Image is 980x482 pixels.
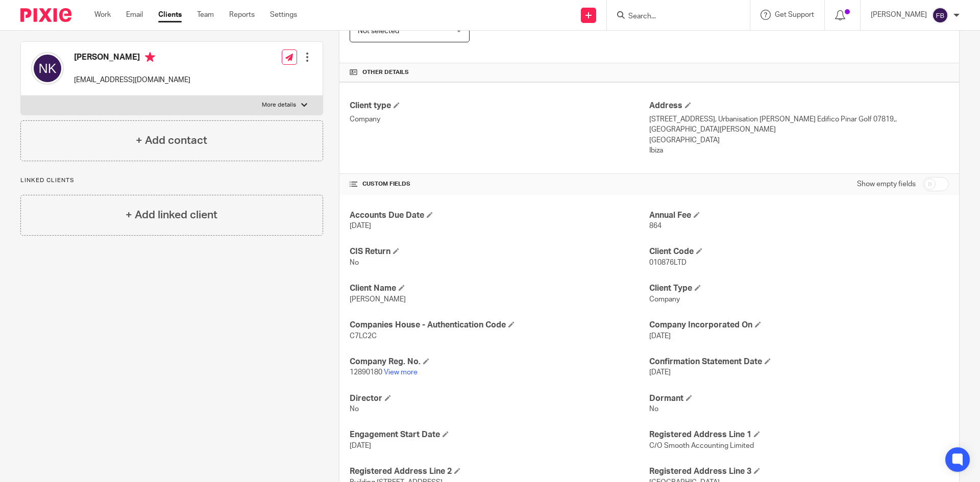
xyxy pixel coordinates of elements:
h4: Dormant [649,393,949,404]
a: Team [197,10,214,20]
span: 010876LTD [649,259,687,266]
span: Other details [362,68,409,77]
span: [DATE] [350,442,371,449]
h4: Client Code [649,246,949,257]
span: Company [649,296,680,303]
h4: Engagement Start Date [350,429,649,440]
span: [DATE] [350,222,371,230]
p: Ibiza [649,145,949,156]
h4: Company Reg. No. [350,357,649,367]
h4: CUSTOM FIELDS [350,180,649,188]
h4: Accounts Due Date [350,210,649,221]
span: [PERSON_NAME] [350,296,406,303]
a: Settings [270,10,297,20]
span: [DATE] [649,333,671,340]
h4: Registered Address Line 1 [649,429,949,440]
a: Clients [158,10,182,20]
h4: Annual Fee [649,210,949,221]
h4: Client type [350,100,649,111]
p: [GEOGRAPHIC_DATA] [649,135,949,145]
span: No [350,259,359,266]
h4: Director [350,393,649,404]
h4: + Add contact [136,133,207,148]
span: No [350,405,359,413]
h4: + Add linked client [126,207,217,223]
p: Linked clients [20,176,323,185]
span: Not selected [358,28,399,35]
h4: [PERSON_NAME] [74,52,190,65]
img: svg%3E [31,52,64,85]
h4: Registered Address Line 2 [350,466,649,477]
p: More details [262,101,296,109]
span: Get Support [775,11,814,18]
h4: CIS Return [350,246,649,257]
img: Pixie [20,8,71,22]
h4: Address [649,100,949,111]
p: Company [350,114,649,124]
input: Search [627,12,719,21]
i: Primary [145,52,155,62]
span: 12890180 [350,369,382,376]
h4: Client Name [350,283,649,294]
span: No [649,405,658,413]
img: svg%3E [932,7,948,23]
a: Reports [229,10,255,20]
span: [DATE] [649,369,671,376]
a: Work [94,10,111,20]
span: C7LC2C [350,333,377,340]
h4: Companies House - Authentication Code [350,320,649,331]
h4: Client Type [649,283,949,294]
span: C/O Smooth Accounting Limited [649,442,754,449]
span: 864 [649,222,661,230]
label: Show empty fields [857,179,916,189]
p: [PERSON_NAME] [871,10,927,20]
a: View more [384,369,418,376]
a: Email [126,10,143,20]
p: [STREET_ADDRESS], Urbanisation [PERSON_NAME] Edifico Pinar Golf 07819,, [GEOGRAPHIC_DATA][PERSON_... [649,114,949,135]
h4: Confirmation Statement Date [649,357,949,367]
h4: Registered Address Line 3 [649,466,949,477]
h4: Company Incorporated On [649,320,949,331]
p: [EMAIL_ADDRESS][DOMAIN_NAME] [74,75,190,85]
